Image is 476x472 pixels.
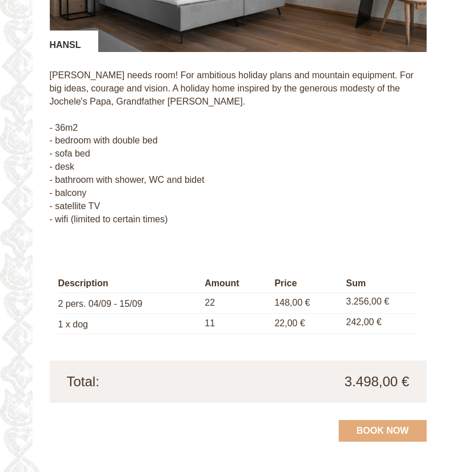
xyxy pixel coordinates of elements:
[342,293,418,314] td: 3.256,00 €
[342,275,418,293] th: Sum
[58,275,201,293] th: Description
[58,372,238,391] div: Total:
[200,275,270,293] th: Amount
[50,69,427,226] p: [PERSON_NAME] needs room! For ambitious holiday plans and mountain equipment. For big ideas, cour...
[58,314,201,334] td: 1 x dog
[345,372,409,391] span: 3.498,00 €
[275,298,310,307] span: 148,00 €
[50,30,98,52] div: HANSL
[275,318,305,328] span: 22,00 €
[270,275,342,293] th: Price
[200,314,270,334] td: 11
[339,420,427,442] a: Book now
[58,293,201,314] td: 2 pers. 04/09 - 15/09
[342,314,418,334] td: 242,00 €
[200,293,270,314] td: 22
